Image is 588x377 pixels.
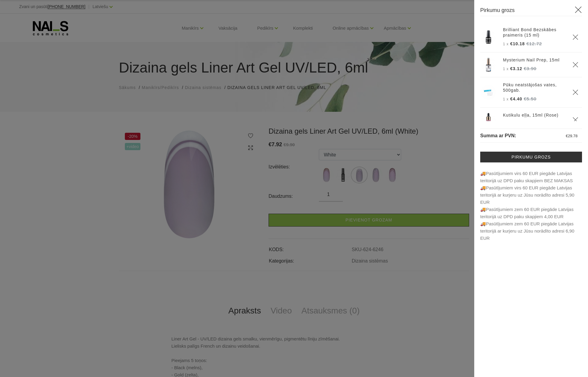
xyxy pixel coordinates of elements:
h3: Pirkumu grozs [480,6,582,16]
span: €10.18 [510,41,525,46]
s: €5.50 [524,96,537,101]
span: €4.40 [510,96,522,101]
s: €12.72 [526,41,542,46]
a: Mysterium Nail Prep, 15ml [503,57,560,63]
a: Delete [572,34,578,40]
span: 1 x [503,67,509,71]
span: €3.12 [510,66,522,71]
s: €3.90 [524,66,537,71]
a: Delete [572,117,578,123]
span: Summa ar PVN: [480,133,516,138]
span: 1 x [503,42,509,46]
a: Delete [572,62,578,68]
a: Brilliant Bond Bezskābes praimeris (15 ml) [503,27,565,38]
p: 🚚Pasūtījumiem virs 60 EUR piegāde Latvijas teritorijā uz DPD paku skapjiem BEZ MAKSAS 🚚Pasūt... [480,170,582,242]
a: Delete [572,89,578,95]
span: 29.78 [568,134,578,138]
span: 1 x [503,97,509,101]
a: Pūku neatstājošas vates, 500gab. [503,82,565,93]
a: Kutikulu eļļa, 15ml (Rose) [503,112,559,118]
a: Pirkumu grozs [480,152,582,162]
span: € [566,134,568,138]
